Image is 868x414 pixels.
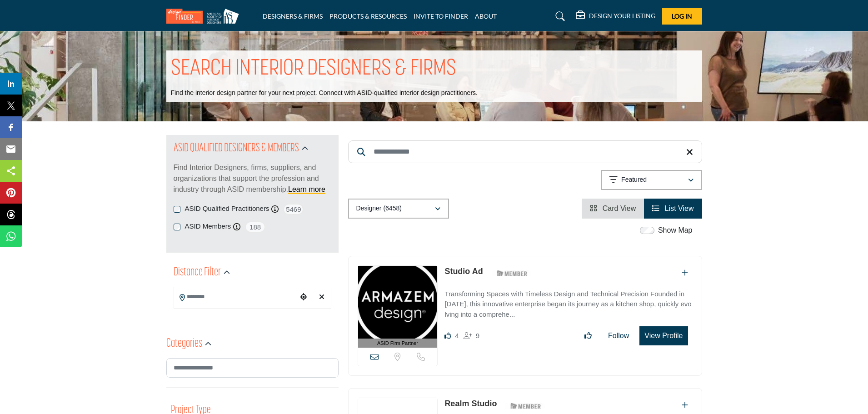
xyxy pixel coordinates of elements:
a: Realm Studio [444,399,497,408]
span: 9 [476,332,479,339]
span: Log In [672,12,692,20]
p: Transforming Spaces with Timeless Design and Technical Precision Founded in [DATE], this innovati... [444,289,692,320]
input: ASID Members checkbox [174,224,180,230]
i: Likes [444,332,451,339]
h1: SEARCH INTERIOR DESIGNERS & FIRMS [171,55,456,83]
a: Transforming Spaces with Timeless Design and Technical Precision Founded in [DATE], this innovati... [444,284,692,320]
p: Featured [621,175,647,185]
h2: Distance Filter [174,264,221,281]
a: ASID Firm Partner [358,266,438,348]
span: 4 [455,332,459,339]
p: Realm Studio [444,398,497,410]
a: Learn more [288,185,325,193]
p: Find Interior Designers, firms, suppliers, and organizations that support the profession and indu... [174,162,331,195]
a: PRODUCTS & RESOURCES [329,12,407,20]
p: Studio Ad [444,265,483,278]
a: ABOUT [475,12,497,20]
button: Follow [602,327,635,345]
span: 188 [245,221,265,233]
p: Find the interior design partner for your next project. Connect with ASID-qualified interior desi... [171,89,478,98]
button: View Profile [639,326,688,345]
h2: ASID QUALIFIED DESIGNERS & MEMBERS [174,140,299,157]
input: Search Location [174,288,297,306]
input: Search Keyword [348,140,702,163]
div: Followers [464,330,479,341]
img: ASID Members Badge Icon [492,268,533,279]
a: DESIGNERS & FIRMS [263,12,323,20]
a: Add To List [682,401,688,409]
a: Add To List [682,269,688,277]
img: ASID Members Badge Icon [505,400,546,411]
a: View Card [590,205,636,212]
li: List View [644,199,702,219]
label: ASID Members [185,221,231,232]
div: Choose your current location [297,288,310,307]
h5: DESIGN YOUR LISTING [589,12,655,20]
input: ASID Qualified Practitioners checkbox [174,206,180,213]
button: Featured [601,170,702,190]
a: INVITE TO FINDER [414,12,468,20]
img: Site Logo [166,9,244,24]
label: Show Map [658,225,693,236]
span: Card View [603,205,636,212]
a: Studio Ad [444,267,483,276]
img: Studio Ad [358,266,438,339]
input: Search Category [166,358,339,378]
li: Card View [582,199,644,219]
label: ASID Qualified Practitioners [185,204,269,214]
button: Log In [662,8,702,25]
span: 5469 [283,204,304,215]
h2: Categories [166,336,202,352]
button: Like listing [579,327,598,345]
span: ASID Firm Partner [377,339,418,347]
span: List View [665,205,694,212]
p: Designer (6458) [356,204,402,213]
a: Search [547,9,571,24]
div: Clear search location [315,288,329,307]
div: DESIGN YOUR LISTING [576,11,655,22]
a: View List [652,205,693,212]
button: Designer (6458) [348,199,449,219]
